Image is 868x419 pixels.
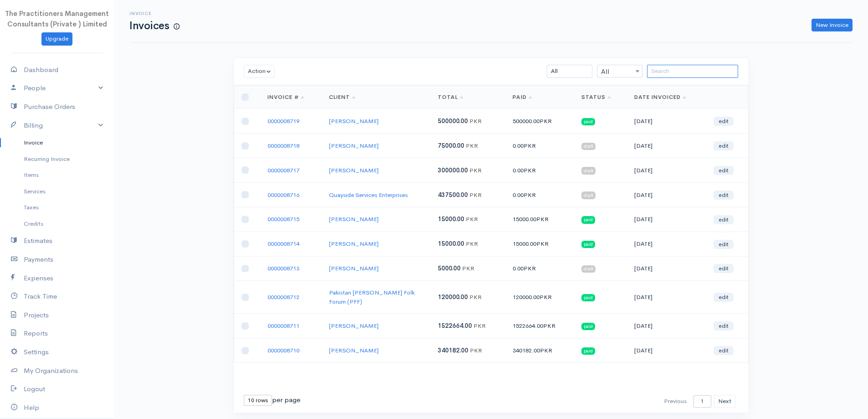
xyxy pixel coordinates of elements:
span: 300000.00 [438,166,468,174]
span: PKR [469,293,482,301]
span: 500000.00 [438,117,468,125]
span: PKR [469,166,482,174]
div: per page [244,395,300,406]
span: PKR [466,142,478,150]
td: [DATE] [627,256,706,281]
a: edit [714,141,734,150]
button: Next [714,395,735,408]
a: edit [714,346,734,355]
a: edit [714,293,734,302]
span: PKR [469,191,482,199]
span: PKR [524,264,536,272]
a: 0000008712 [267,293,299,301]
td: 120000.00 [505,281,574,314]
span: paid [581,241,595,248]
a: [PERSON_NAME] [329,117,379,125]
span: PKR [524,191,536,199]
a: Quayside Services Enterprises [329,191,408,199]
a: [PERSON_NAME] [329,322,379,330]
td: [DATE] [627,314,706,338]
span: paid [581,216,595,223]
td: 0.00 [505,182,574,207]
a: Pakistan [PERSON_NAME] Folk Forum (PFF) [329,289,415,305]
span: PKR [536,240,549,248]
button: Action [244,65,275,78]
a: Date Invoiced [634,93,686,101]
a: Total [438,93,463,101]
td: [DATE] [627,207,706,232]
span: draft [581,143,596,150]
span: PKR [524,166,536,174]
a: edit [714,264,734,273]
span: draft [581,167,596,174]
a: edit [714,321,734,331]
span: PKR [543,322,555,330]
a: [PERSON_NAME] [329,264,379,272]
td: 15000.00 [505,232,574,256]
a: 0000008711 [267,322,299,330]
a: [PERSON_NAME] [329,166,379,174]
td: [DATE] [627,109,706,134]
span: paid [581,118,595,125]
span: 437500.00 [438,191,468,199]
td: [DATE] [627,158,706,183]
a: Upgrade [41,32,72,46]
span: 120000.00 [438,293,468,301]
input: Search [647,65,738,78]
a: 0000008715 [267,215,299,223]
span: PKR [466,215,478,223]
span: PKR [524,142,536,150]
td: 500000.00 [505,109,574,134]
span: 15000.00 [438,215,464,223]
td: [DATE] [627,182,706,207]
a: edit [714,191,734,200]
a: Client [329,93,355,101]
td: 0.00 [505,134,574,158]
span: paid [581,323,595,330]
a: 0000008710 [267,347,299,354]
span: 15000.00 [438,240,464,248]
span: All [597,65,642,78]
span: PKR [539,293,552,301]
a: edit [714,240,734,249]
a: New Invoice [812,19,853,32]
a: 0000008716 [267,191,299,199]
a: Status [581,93,611,101]
span: PKR [462,264,474,272]
a: 0000008714 [267,240,299,248]
a: 0000008713 [267,264,299,272]
span: paid [581,347,595,355]
span: 75000.00 [438,142,464,150]
a: [PERSON_NAME] [329,142,379,150]
a: Paid [513,93,532,101]
td: 15000.00 [505,207,574,232]
td: 0.00 [505,158,574,183]
a: edit [714,215,734,224]
a: edit [714,166,734,175]
td: 0.00 [505,256,574,281]
span: PKR [473,322,486,330]
span: 1522664.00 [438,322,472,330]
a: [PERSON_NAME] [329,240,379,248]
h6: Invoice [129,11,180,16]
span: draft [581,191,596,199]
h1: Invoices [129,20,180,31]
span: PKR [469,117,482,125]
span: 340182.00 [438,347,468,354]
td: [DATE] [627,232,706,256]
span: All [597,65,642,78]
td: [DATE] [627,134,706,158]
span: How to create your first Invoice? [174,23,180,31]
span: 5000.00 [438,264,461,272]
a: [PERSON_NAME] [329,347,379,354]
span: PKR [540,347,552,354]
td: [DATE] [627,281,706,314]
span: paid [581,294,595,301]
a: 0000008719 [267,117,299,125]
span: The Practitioners Management Consultants (Private ) Limited [5,9,109,28]
td: 340182.00 [505,338,574,363]
span: PKR [470,347,482,354]
a: 0000008718 [267,142,299,150]
span: draft [581,265,596,273]
td: 1522664.00 [505,314,574,338]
